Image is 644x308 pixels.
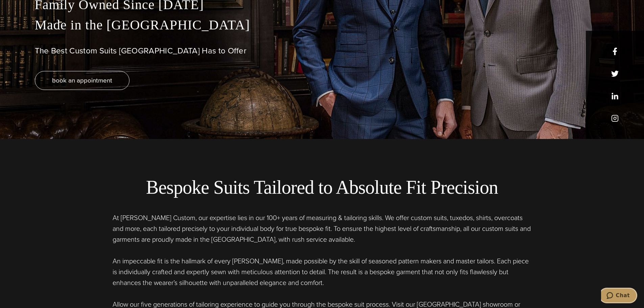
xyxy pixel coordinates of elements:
h2: Bespoke Suits Tailored to Absolute Fit Precision [53,176,591,199]
span: book an appointment [52,75,112,85]
p: An impeccable fit is the hallmark of every [PERSON_NAME], made possible by the skill of seasoned ... [113,256,532,288]
p: At [PERSON_NAME] Custom, our expertise lies in our 100+ years of measuring & tailoring skills. We... [113,212,532,245]
iframe: Abre un widget desde donde se puede chatear con uno de los agentes [601,288,637,305]
h1: The Best Custom Suits [GEOGRAPHIC_DATA] Has to Offer [35,46,610,56]
a: book an appointment [35,71,129,90]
